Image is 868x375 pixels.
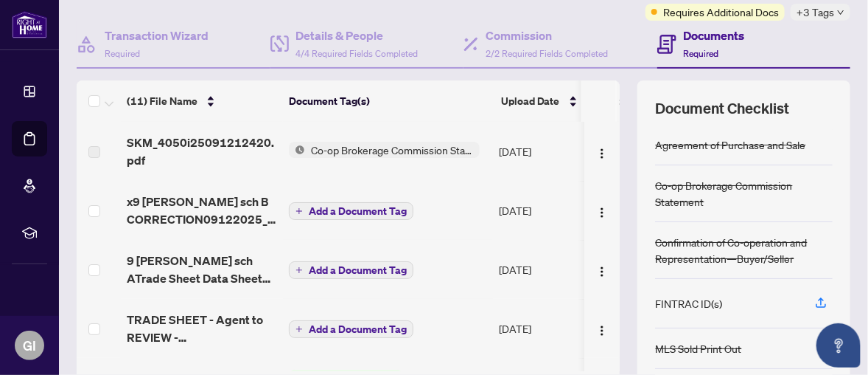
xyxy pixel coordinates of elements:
[295,207,303,215] span: plus
[309,206,407,216] span: Add a Document Tag
[495,80,595,122] th: Upload Date
[127,193,277,228] span: x9 [PERSON_NAME] sch B CORRECTION09122025_0001.pdf
[655,234,833,266] div: Confirmation of Co-operation and Representation—Buyer/Seller
[590,140,614,163] button: Logo
[493,299,593,358] td: [DATE]
[289,142,305,158] img: Status Icon
[127,252,277,287] span: 9 [PERSON_NAME] sch ATrade Sheet Data Sheet p309112025.pdf
[105,48,140,59] span: Required
[295,326,303,333] span: plus
[596,266,608,278] img: Logo
[289,261,413,280] button: Add a Document Tag
[309,324,407,334] span: Add a Document Tag
[289,320,413,338] button: Add a Document Tag
[493,240,593,299] td: [DATE]
[486,27,608,44] h4: Commission
[309,265,407,275] span: Add a Document Tag
[816,323,861,368] button: Open asap
[305,142,480,158] span: Co-op Brokerage Commission Statement
[127,134,277,169] span: SKM_4050i25091212420.pdf
[12,11,47,38] img: logo
[127,311,277,346] span: TRADE SHEET - Agent to REVIEW - [STREET_ADDRESS][PERSON_NAME]pdf
[590,317,614,340] button: Logo
[121,80,283,122] th: (11) File Name
[684,27,745,44] h4: Documents
[283,80,495,122] th: Document Tag(s)
[501,93,560,109] span: Upload Date
[684,48,719,59] span: Required
[655,295,722,312] div: FINTRAC ID(s)
[590,258,614,281] button: Logo
[655,177,833,210] div: Co-op Brokerage Commission Statement
[655,98,789,119] span: Document Checklist
[837,9,844,16] span: down
[596,325,608,337] img: Logo
[296,27,419,44] h4: Details & People
[590,199,614,222] button: Logo
[663,4,779,20] span: Requires Additional Docs
[655,340,741,357] div: MLS Sold Print Out
[127,93,197,109] span: (11) File Name
[289,202,413,221] button: Add a Document Tag
[289,202,413,220] button: Add a Document Tag
[596,148,608,159] img: Logo
[486,48,608,59] span: 2/2 Required Fields Completed
[23,335,36,356] span: GI
[289,320,413,339] button: Add a Document Tag
[295,266,303,274] span: plus
[655,137,805,153] div: Agreement of Purchase and Sale
[493,122,593,181] td: [DATE]
[289,261,413,279] button: Add a Document Tag
[289,142,480,158] button: Status IconCo-op Brokerage Commission Statement
[596,207,608,219] img: Logo
[493,181,593,240] td: [DATE]
[105,27,209,44] h4: Transaction Wizard
[797,4,834,21] span: +3 Tags
[296,48,419,59] span: 4/4 Required Fields Completed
